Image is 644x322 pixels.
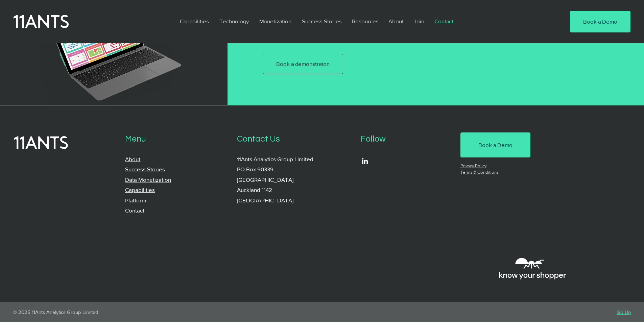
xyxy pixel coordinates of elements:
[125,207,144,214] a: Contact
[617,309,631,315] a: Go Up
[125,187,155,193] a: Capabilities
[361,132,451,146] p: Follow
[358,205,567,302] iframe: Embedded Content
[349,14,382,29] p: Resources
[361,157,369,165] ul: Social Bar
[429,14,459,29] a: Contact
[583,18,617,26] span: Book a Demo
[125,176,171,183] a: Data Monetization
[383,14,409,29] a: About
[263,54,343,74] a: Book a demonstraton
[299,14,345,29] p: Success Stories
[409,14,429,29] a: Join
[125,197,146,203] a: Platform
[175,14,214,29] a: Capabilities
[410,14,428,29] p: Join
[347,14,383,29] a: Resources
[176,14,212,29] p: Capabilities
[254,14,297,29] a: Monetization
[237,154,351,206] p: 11Ants Analytics Group Limited PO Box 90339 [GEOGRAPHIC_DATA] Auckland 1142 [GEOGRAPHIC_DATA]
[570,11,630,32] a: Book a Demo
[460,163,486,168] a: Privacy Policy
[361,157,369,165] img: LinkedIn
[125,132,227,146] p: Menu
[460,132,530,157] a: Book a Demo
[216,14,252,29] p: Technology
[385,14,407,29] p: About
[214,14,254,29] a: Technology
[478,141,512,149] span: Book a Demo
[297,14,347,29] a: Success Stories
[125,166,165,172] a: Success Stories
[175,14,549,29] nav: Site
[460,170,499,175] a: Terms & Conditions
[276,60,330,68] span: Book a demonstraton
[256,14,295,29] p: Monetization
[125,156,140,162] a: About
[13,309,308,315] p: © 2025 11Ants Analytics Group Limited.
[431,14,457,29] p: Contact
[237,132,351,146] p: Contact Us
